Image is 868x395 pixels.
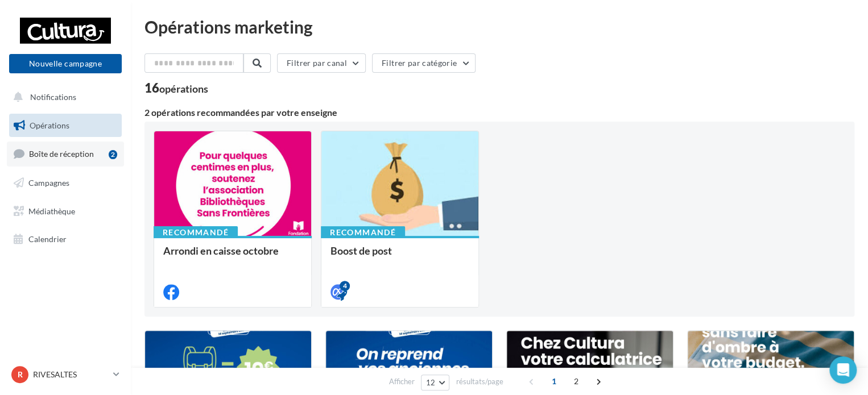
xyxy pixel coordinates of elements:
button: Filtrer par catégorie [372,53,476,73]
a: Campagnes [7,171,124,195]
div: 16 [144,82,208,94]
span: Campagnes [28,178,69,188]
a: R RIVESALTES [9,364,122,385]
a: Médiathèque [7,199,124,223]
span: 12 [426,378,436,387]
span: Boîte de réception [29,149,94,159]
div: Opérations marketing [144,18,854,35]
span: Calendrier [28,234,67,244]
div: 2 opérations recommandées par votre enseigne [144,108,854,117]
button: Nouvelle campagne [9,54,122,73]
span: Opérations [30,120,69,130]
span: R [18,369,23,380]
span: 1 [545,372,563,390]
button: Notifications [7,85,119,109]
span: Notifications [30,92,76,102]
div: 2 [109,150,117,159]
div: Recommandé [154,226,238,239]
div: Arrondi en caisse octobre [163,245,302,268]
a: Boîte de réception2 [7,142,124,166]
span: 2 [567,372,585,390]
button: 12 [421,375,450,390]
div: Open Intercom Messenger [829,356,857,384]
span: Afficher [389,376,415,387]
span: Médiathèque [28,206,75,215]
div: Recommandé [321,226,405,239]
div: Boost de post [330,245,469,268]
div: opérations [159,84,208,94]
span: résultats/page [456,376,503,387]
div: 4 [340,281,350,291]
button: Filtrer par canal [277,53,366,73]
p: RIVESALTES [33,369,109,380]
a: Opérations [7,114,124,138]
a: Calendrier [7,227,124,251]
